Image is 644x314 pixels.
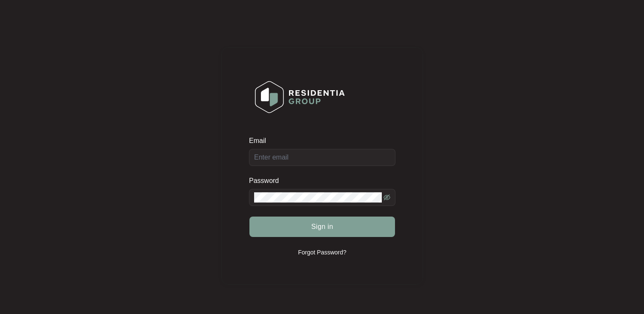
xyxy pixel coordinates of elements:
[254,192,382,203] input: Password
[298,248,346,257] p: Forgot Password?
[384,194,390,201] span: eye-invisible
[249,149,395,166] input: Email
[311,222,333,232] span: Sign in
[249,177,285,185] label: Password
[249,217,395,237] button: Sign in
[249,137,272,145] label: Email
[249,75,350,119] img: Login Logo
